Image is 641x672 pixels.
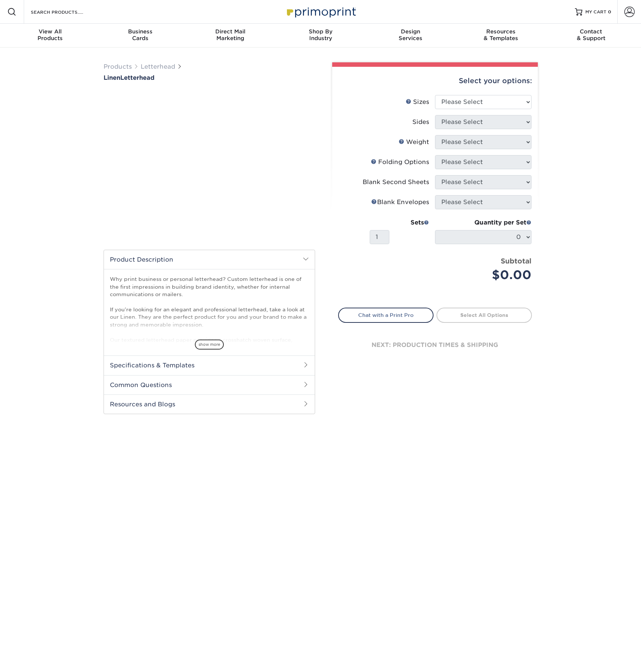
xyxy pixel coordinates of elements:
a: Letterhead [141,63,175,70]
div: & Templates [456,28,546,42]
a: Products [104,63,132,70]
a: View AllProducts [5,24,95,47]
span: Linen [104,74,120,81]
a: LinenLetterhead [104,74,315,81]
strong: Subtotal [501,257,532,265]
h2: Specifications & Templates [104,355,315,375]
div: Marketing [185,28,275,42]
a: Direct MailMarketing [185,24,275,47]
a: Shop ByIndustry [275,24,366,47]
a: DesignServices [366,24,456,47]
span: 0 [608,9,611,14]
span: Design [366,28,456,35]
span: View All [5,28,95,35]
div: & Support [546,28,636,42]
img: Letterhead 03 [225,223,243,242]
div: $0.00 [441,266,532,284]
span: show more [195,340,224,350]
a: Contact& Support [546,24,636,47]
img: Letterhead 02 [200,223,219,242]
a: Chat with a Print Pro [338,308,434,322]
div: Folding Options [371,158,429,167]
h2: Resources and Blogs [104,394,315,414]
div: Blank Envelopes [371,198,429,207]
span: Shop By [275,28,366,35]
div: Sets [370,218,429,227]
img: Letterhead 01 [175,223,194,242]
h2: Common Questions [104,375,315,394]
img: Primoprint [284,4,358,20]
span: Contact [546,28,636,35]
div: Weight [399,138,429,147]
div: Sizes [406,98,429,106]
h2: Product Description [104,250,315,269]
div: Sides [412,118,429,127]
a: Select All Options [436,308,532,322]
h1: Letterhead [104,74,315,81]
span: MY CART [585,9,606,15]
span: Business [95,28,185,35]
div: next: production times & shipping [338,323,532,367]
div: Industry [275,28,366,42]
div: Services [366,28,456,42]
div: Quantity per Set [435,218,532,227]
span: Resources [456,28,546,35]
a: Resources& Templates [456,24,546,47]
div: Blank Second Sheets [363,178,429,187]
div: Select your options: [338,67,532,95]
div: Cards [95,28,185,42]
div: Products [5,28,95,42]
p: Why print business or personal letterhead? Custom letterhead is one of the first impressions in b... [110,275,309,449]
input: SEARCH PRODUCTS..... [30,7,102,16]
a: BusinessCards [95,24,185,47]
span: Direct Mail [185,28,275,35]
